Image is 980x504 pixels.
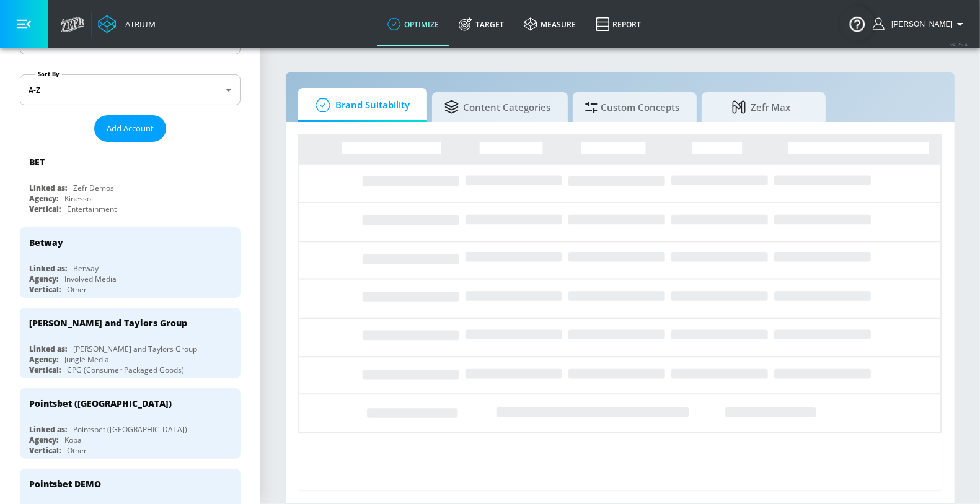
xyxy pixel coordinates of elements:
[29,183,67,193] div: Linked as:
[29,354,58,365] div: Agency:
[20,147,241,217] div: BETLinked as:Zefr DemosAgency:KinessoVertical:Entertainment
[950,41,968,48] span: v 4.25.4
[29,317,187,329] div: [PERSON_NAME] and Taylors Group
[29,156,45,168] div: BET
[29,365,61,375] div: Vertical:
[29,435,58,445] div: Agency:
[29,344,67,354] div: Linked as:
[20,388,241,459] div: Pointsbet ([GEOGRAPHIC_DATA])Linked as:Pointsbet ([GEOGRAPHIC_DATA])Agency:KopaVertical:Other
[20,74,241,105] div: A-Z
[29,237,63,248] div: Betway
[73,263,99,274] div: Betway
[94,115,166,142] button: Add Account
[29,424,67,435] div: Linked as:
[29,193,58,204] div: Agency:
[29,445,61,456] div: Vertical:
[29,274,58,284] div: Agency:
[29,284,61,295] div: Vertical:
[29,478,101,490] div: Pointsbet DEMO
[64,435,82,445] div: Kopa
[64,354,109,365] div: Jungle Media
[873,17,968,32] button: [PERSON_NAME]
[311,90,410,120] span: Brand Suitability
[29,398,172,409] div: Pointsbet ([GEOGRAPHIC_DATA])
[29,204,61,214] div: Vertical:
[377,2,449,46] a: optimize
[29,263,67,274] div: Linked as:
[20,227,241,298] div: BetwayLinked as:BetwayAgency:Involved MediaVertical:Other
[35,70,62,78] label: Sort By
[64,274,117,284] div: Involved Media
[444,92,550,122] span: Content Categories
[73,344,197,354] div: [PERSON_NAME] and Taylors Group
[73,183,114,193] div: Zefr Demos
[886,20,953,28] span: login as: rebecca.streightiff@zefr.com
[449,2,514,46] a: Target
[107,121,154,136] span: Add Account
[98,15,156,33] a: Atrium
[120,19,156,30] div: Atrium
[67,445,87,456] div: Other
[586,2,651,46] a: Report
[714,92,808,122] span: Zefr Max
[585,92,679,122] span: Custom Concepts
[514,2,586,46] a: measure
[840,6,875,41] button: Open Resource Center
[73,424,187,435] div: Pointsbet ([GEOGRAPHIC_DATA])
[64,193,91,204] div: Kinesso
[20,308,241,378] div: [PERSON_NAME] and Taylors GroupLinked as:[PERSON_NAME] and Taylors GroupAgency:Jungle MediaVertic...
[67,365,184,375] div: CPG (Consumer Packaged Goods)
[67,284,87,295] div: Other
[67,204,117,214] div: Entertainment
